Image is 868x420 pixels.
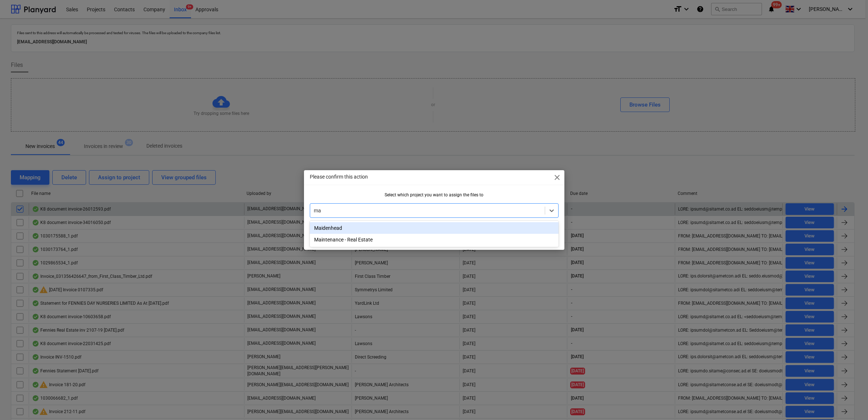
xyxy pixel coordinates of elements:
[553,173,561,182] span: close
[310,234,559,245] div: Maintenance - Real Estate
[310,192,559,197] div: Select which project you want to assign the files to
[310,173,368,181] p: Please confirm this action
[310,222,559,234] div: Maidenhead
